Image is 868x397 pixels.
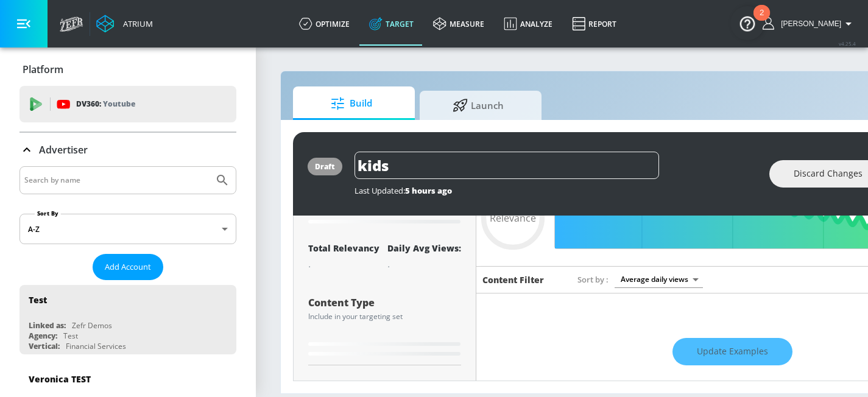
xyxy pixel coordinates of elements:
[29,294,47,306] div: Test
[308,313,461,320] div: Include in your targeting set
[29,373,91,385] div: Veronica TEST
[359,2,423,46] a: Target
[72,320,112,331] div: Zefr Demos
[29,320,66,331] div: Linked as:
[355,185,757,196] div: Last Updated:
[490,213,536,223] span: Relevance
[308,242,379,254] div: Total Relevancy
[423,2,494,46] a: measure
[29,331,57,341] div: Agency:
[405,185,452,196] span: 5 hours ago
[19,52,236,86] div: Platform
[19,86,236,122] div: DV360: Youtube
[35,209,61,217] label: Sort By
[794,166,863,181] span: Discard Changes
[19,133,236,167] div: Advertiser
[93,254,163,280] button: Add Account
[63,331,78,341] div: Test
[118,18,153,29] div: Atrium
[96,15,153,33] a: Atrium
[19,285,236,354] div: TestLinked as:Zefr DemosAgency:TestVertical:Financial Services
[615,271,703,287] div: Average daily views
[482,274,544,286] h6: Content Filter
[432,91,524,120] span: Launch
[577,274,609,285] span: Sort by
[105,260,151,274] span: Add Account
[29,341,60,351] div: Vertical:
[839,40,856,47] span: v 4.25.4
[76,97,135,111] p: DV360:
[305,89,398,118] span: Build
[494,2,562,46] a: Analyze
[19,214,236,244] div: A-Z
[315,161,335,172] div: draft
[763,16,856,31] button: [PERSON_NAME]
[66,341,126,351] div: Financial Services
[562,2,626,46] a: Report
[103,97,135,110] p: Youtube
[23,63,63,76] p: Platform
[308,298,461,307] div: Content Type
[387,242,461,254] div: Daily Avg Views:
[760,13,764,29] div: 2
[24,172,209,188] input: Search by name
[776,19,841,28] span: login as: fletcher.thornton@zefr.com
[730,6,764,40] button: Open Resource Center, 2 new notifications
[39,143,88,156] p: Advertiser
[289,2,359,46] a: optimize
